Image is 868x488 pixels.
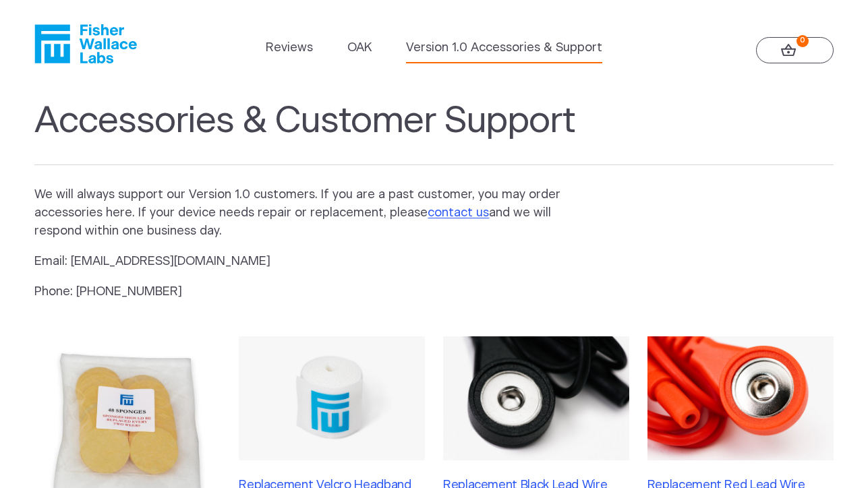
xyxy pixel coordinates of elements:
a: Reviews [266,39,313,57]
strong: 0 [797,35,809,47]
a: Version 1.0 Accessories & Support [406,39,602,57]
a: Fisher Wallace [34,24,137,63]
a: OAK [347,39,372,57]
p: Phone: [PHONE_NUMBER] [34,283,585,301]
a: contact us [428,207,489,219]
a: 0 [756,37,834,63]
h1: Accessories & Customer Support [34,100,833,165]
p: Email: [EMAIL_ADDRESS][DOMAIN_NAME] [34,253,585,271]
img: Replacement Red Lead Wire [647,336,834,460]
p: We will always support our Version 1.0 customers. If you are a past customer, you may order acces... [34,186,585,241]
img: Replacement Velcro Headband [239,336,425,460]
img: Replacement Black Lead Wire [443,336,629,460]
